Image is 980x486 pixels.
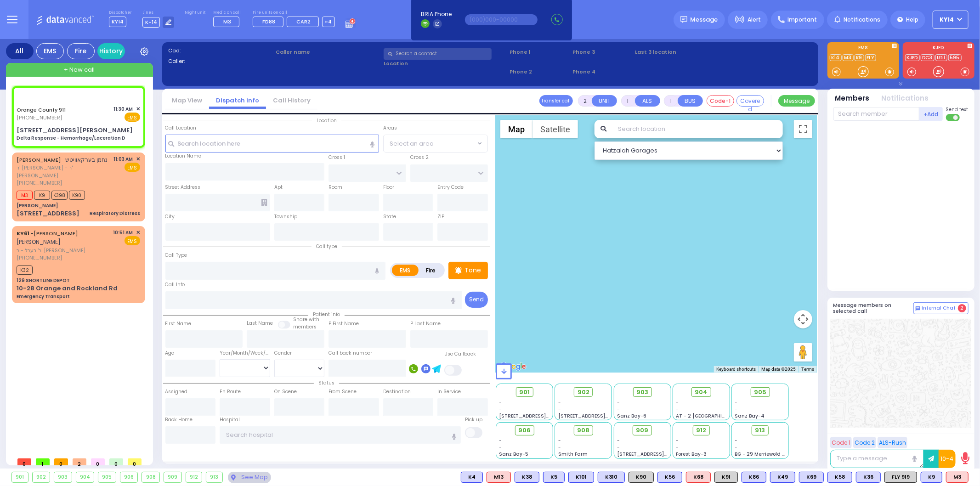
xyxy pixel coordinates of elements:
label: Areas [383,124,397,132]
span: Forest Bay-3 [676,451,707,458]
button: Internal Chat 2 [913,302,969,314]
span: 902 [578,388,589,397]
label: Assigned [165,388,188,396]
label: State [383,213,396,220]
button: Members [835,93,870,104]
label: Cross 2 [410,154,429,161]
div: M3 [946,472,969,483]
span: AT - 2 [GEOGRAPHIC_DATA] [676,413,744,419]
label: Street Address [165,184,201,191]
span: 10:51 AM [113,229,133,236]
div: 901 [12,472,28,482]
div: 909 [164,472,181,482]
span: 0 [54,458,68,465]
button: Code 1 [830,437,852,448]
input: Search location here [165,135,379,152]
span: - [617,437,620,444]
div: 906 [120,472,138,482]
span: K-14 [142,17,160,28]
img: Logo [36,14,97,25]
div: 129 SHORTLINE DEPOT [17,277,70,284]
span: K398 [51,191,68,200]
span: Location [312,117,341,124]
span: KY14 [940,16,954,24]
label: Room [329,184,342,191]
input: Search hospital [220,426,461,444]
label: EMS [827,45,899,52]
div: Respiratory Distress [90,210,140,217]
span: 2 [958,304,966,312]
a: KJFD [905,54,920,61]
span: 909 [636,426,649,435]
div: K68 [686,472,711,483]
u: EMS [128,114,137,121]
span: K9 [34,191,50,200]
span: [PHONE_NUMBER] [17,114,62,121]
a: Util [935,54,947,61]
div: [STREET_ADDRESS][PERSON_NAME] [17,126,133,135]
label: From Scene [329,388,357,396]
span: - [735,444,738,451]
button: Assign [104,91,125,101]
label: City [165,213,175,220]
label: Cross 1 [329,154,345,161]
input: Search a contact [384,48,492,60]
button: Map camera controls [794,310,812,328]
label: Destination [383,388,411,396]
span: FD88 [262,18,275,25]
span: Status [314,379,339,386]
div: All [6,43,34,59]
a: Map View [165,96,209,105]
label: Night unit [185,10,205,16]
a: History [97,43,125,59]
span: K32 [17,266,33,275]
span: Notifications [844,16,880,24]
span: Internal Chat [922,305,956,311]
span: - [499,406,502,413]
span: +4 [325,18,332,25]
span: 1 [36,458,50,465]
div: BLS [657,472,682,483]
button: UNIT [592,95,617,107]
label: Call back number [329,350,372,357]
span: - [558,399,561,406]
span: 0 [17,458,31,465]
span: - [735,406,738,413]
span: 11:30 AM [114,106,133,113]
input: Search location [612,120,782,138]
button: KY14 [933,11,969,29]
span: - [499,444,502,451]
span: Assign communicator with county [20,93,103,100]
label: Caller name [276,48,380,56]
span: 913 [755,426,765,435]
div: K49 [770,472,795,483]
div: BLS [856,472,881,483]
span: Important [787,16,817,24]
span: ✕ [136,229,140,237]
div: BLS [770,472,795,483]
label: KJFD [903,45,974,52]
button: Code 2 [853,437,876,448]
label: EMS [392,265,419,276]
button: Send [465,292,488,308]
button: Show street map [500,120,532,138]
button: ALS-Rush [878,437,907,448]
span: 906 [518,426,531,435]
span: [STREET_ADDRESS][PERSON_NAME] [499,413,586,419]
input: (000)000-00000 [465,14,538,25]
span: - [499,437,502,444]
div: BLS [598,472,625,483]
a: Dispatch info [209,96,266,105]
span: - [499,399,502,406]
div: BLS [515,472,539,483]
span: 903 [636,388,648,397]
span: נחמן בערקאוויטש [66,156,108,164]
div: Year/Month/Week/Day [220,350,270,357]
div: K36 [856,472,881,483]
label: Fire [418,265,444,276]
span: 908 [577,426,589,435]
label: Floor [383,184,394,191]
div: [PERSON_NAME] [17,202,58,209]
input: Search member [833,107,919,121]
span: Phone 1 [510,48,569,56]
